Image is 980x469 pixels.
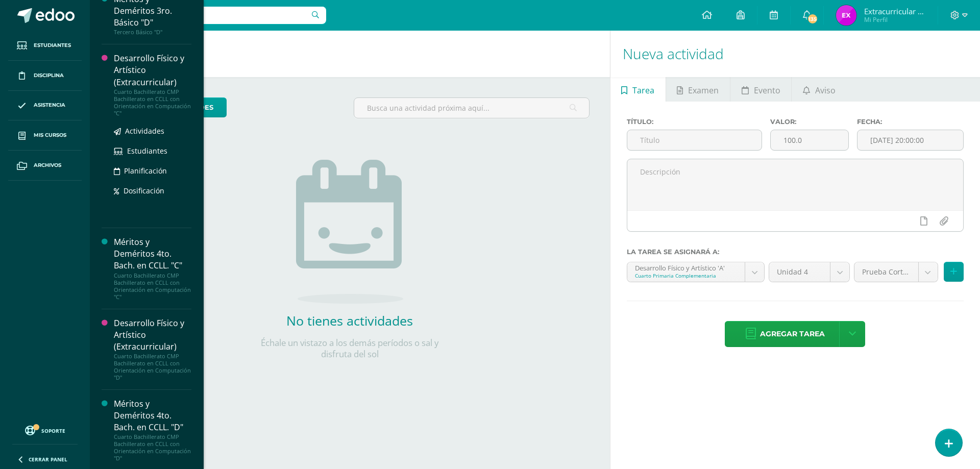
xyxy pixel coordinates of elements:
span: Planificación [124,166,167,176]
span: 135 [807,13,818,24]
label: Fecha: [857,118,964,126]
a: Examen [666,77,730,102]
a: Desarrollo Físico y Artístico (Extracurricular)Cuarto Bachillerato CMP Bachillerato en CCLL con O... [114,53,191,116]
a: Desarrollo Físico y Artístico 'A'Cuarto Primaria Complementaria [627,262,764,282]
div: Cuarto Bachillerato CMP Bachillerato en CCLL con Orientación en Computación "C" [114,88,191,117]
label: La tarea se asignará a: [627,248,964,256]
span: Disciplina [34,71,64,80]
a: Dosificación [114,185,191,196]
div: Méritos y Deméritos 4to. Bach. en CCLL. "C" [114,236,191,271]
a: Evento [730,77,791,102]
span: Estudiantes [34,41,71,50]
input: Puntos máximos [771,130,848,150]
div: Desarrollo Físico y Artístico (Extracurricular) [114,317,191,353]
a: Méritos y Deméritos 4to. Bach. en CCLL. "C"Cuarto Bachillerato CMP Bachillerato en CCLL con Orien... [114,236,191,300]
div: Cuarto Bachillerato CMP Bachillerato en CCLL con Orientación en Computación "C" [114,272,191,301]
a: Planificación [114,165,191,177]
span: Unidad 4 [777,262,822,282]
a: Estudiantes [8,31,82,61]
input: Fecha de entrega [857,130,963,150]
div: Méritos y Deméritos 4to. Bach. en CCLL. "D" [114,398,191,433]
span: Mi Perfil [864,15,925,24]
a: Mis cursos [8,120,82,151]
span: Soporte [41,427,65,434]
div: Tercero Básico "D" [114,29,191,36]
a: Desarrollo Físico y Artístico (Extracurricular)Cuarto Bachillerato CMP Bachillerato en CCLL con O... [114,317,191,381]
div: Cuarto Bachillerato CMP Bachillerato en CCLL con Orientación en Computación "D" [114,433,191,462]
h1: Actividades [102,31,598,77]
div: Cuarto Bachillerato CMP Bachillerato en CCLL con Orientación en Computación "D" [114,353,191,381]
span: Agregar tarea [760,322,825,347]
a: Prueba Corta (0.0%) [854,262,938,282]
a: Archivos [8,151,82,181]
a: Actividades [114,125,191,137]
p: Échale un vistazo a los demás períodos o sal y disfruta del sol [248,337,452,360]
input: Busca una actividad próxima aquí... [354,98,589,118]
label: Título: [627,118,763,126]
span: Estudiantes [127,146,167,156]
label: Valor: [770,118,848,126]
span: Dosificación [124,186,164,195]
span: Examen [688,78,719,103]
img: 15a074f41613a7f727dddaabd9de4821.png [836,5,856,26]
div: Desarrollo Físico y Artístico 'A' [635,262,737,272]
a: Aviso [792,77,846,102]
input: Busca un usuario... [96,7,326,24]
h1: Nueva actividad [623,31,968,77]
h2: No tienes actividades [248,312,452,329]
a: Tarea [610,77,666,102]
span: Asistencia [34,101,65,109]
a: Asistencia [8,91,82,121]
span: Cerrar panel [29,456,67,463]
span: Mis cursos [34,131,66,139]
span: Actividades [125,126,164,136]
span: Evento [754,78,780,103]
a: Estudiantes [114,145,191,157]
span: Extracurricular Música [864,6,925,16]
div: Cuarto Primaria Complementaria [635,272,737,279]
span: Aviso [815,78,836,103]
a: Disciplina [8,61,82,91]
a: Unidad 4 [769,262,849,282]
div: Desarrollo Físico y Artístico (Extracurricular) [114,53,191,88]
span: Tarea [632,78,654,103]
a: Soporte [12,423,78,437]
a: Méritos y Deméritos 4to. Bach. en CCLL. "D"Cuarto Bachillerato CMP Bachillerato en CCLL con Orien... [114,398,191,462]
span: Prueba Corta (0.0%) [862,262,911,282]
input: Título [627,130,762,150]
span: Archivos [34,161,61,169]
img: no_activities.png [296,160,403,304]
